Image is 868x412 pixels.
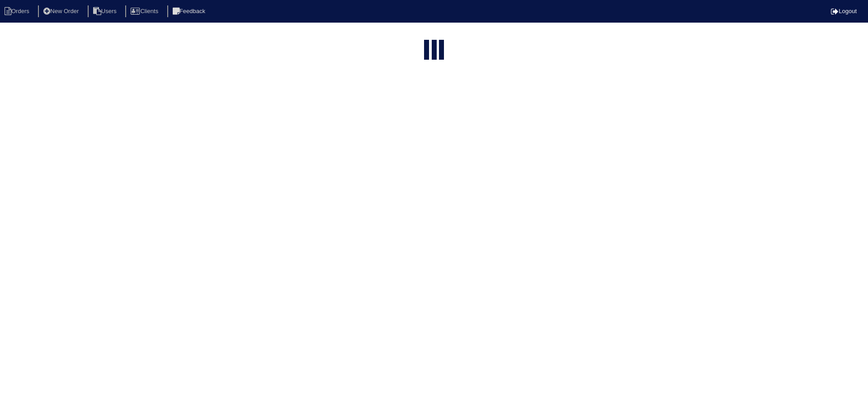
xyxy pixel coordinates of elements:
li: Clients [125,5,165,18]
li: New Order [38,5,86,18]
li: Users [88,5,124,18]
a: Clients [125,8,165,14]
a: Users [88,8,124,14]
a: Logout [831,8,857,14]
div: loading... [432,40,437,61]
a: New Order [38,8,86,14]
li: Feedback [167,5,212,18]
